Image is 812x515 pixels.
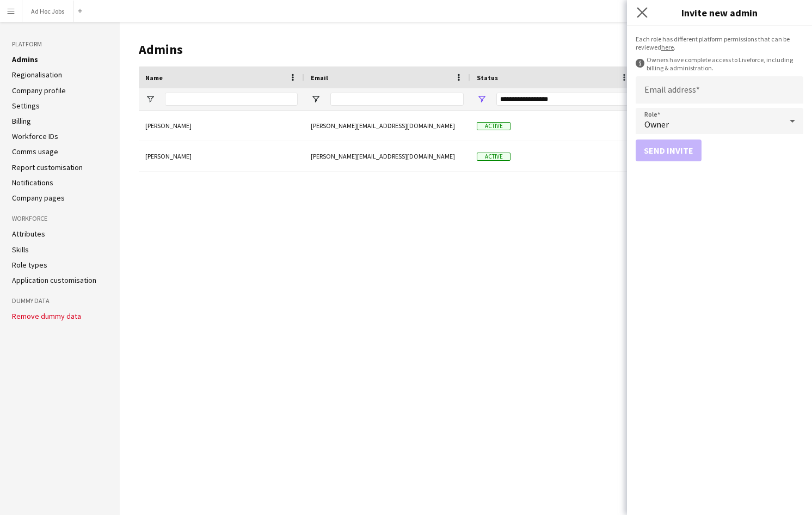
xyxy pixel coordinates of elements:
[12,147,58,156] a: Comms usage
[644,119,669,130] span: Owner
[139,141,304,171] div: [PERSON_NAME]
[636,35,803,51] div: Each role has different platform permissions that can be reviewed .
[12,131,58,141] a: Workforce IDs
[12,86,66,95] a: Company profile
[304,141,470,171] div: [PERSON_NAME][EMAIL_ADDRESS][DOMAIN_NAME]
[145,94,155,104] button: Open Filter Menu
[661,43,674,51] a: here
[165,93,298,106] input: Name Filter Input
[311,74,328,82] span: Email
[477,74,498,82] span: Status
[477,122,510,130] span: Active
[12,101,40,111] a: Settings
[12,193,65,203] a: Company pages
[12,116,31,126] a: Billing
[12,54,38,64] a: Admins
[636,56,803,72] div: Owners have complete access to Liveforce, including billing & administration.
[139,111,304,141] div: [PERSON_NAME]
[477,153,510,161] span: Active
[304,111,470,141] div: [PERSON_NAME][EMAIL_ADDRESS][DOMAIN_NAME]
[12,275,96,285] a: Application customisation
[12,70,62,80] a: Regionalisation
[627,5,812,20] h3: Invite new admin
[12,245,29,255] a: Skills
[12,260,47,270] a: Role types
[12,296,108,306] h3: Dummy Data
[330,93,464,106] input: Email Filter Input
[12,178,53,187] a: Notifications
[22,1,73,22] button: Ad Hoc Jobs
[12,229,45,239] a: Attributes
[145,74,163,82] span: Name
[12,312,81,320] button: Remove dummy data
[477,94,487,104] button: Open Filter Menu
[12,214,108,223] h3: Workforce
[12,162,83,172] a: Report customisation
[12,39,108,49] h3: Platform
[139,41,711,58] h1: Admins
[311,94,321,104] button: Open Filter Menu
